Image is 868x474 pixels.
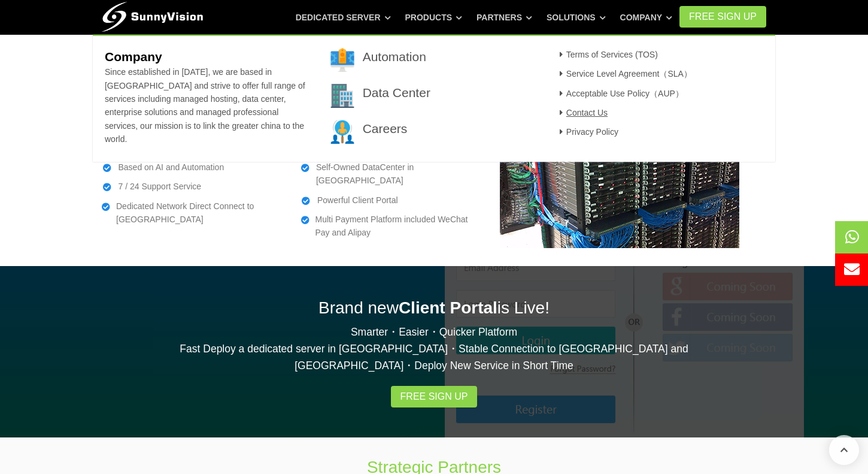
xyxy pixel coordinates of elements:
a: Terms of Services (TOS) [556,50,658,59]
li: Powerful Client Portal [301,194,482,207]
li: Based on AI and Automation [102,161,283,174]
a: Automation [363,50,426,64]
a: Dedicated Server [296,7,391,28]
div: Company [93,35,775,162]
li: 7 / 24 Support Service [102,180,283,193]
span: Since established in [DATE], we are based in [GEOGRAPHIC_DATA] and strive to offer full range of ... [105,67,305,144]
li: Multi Payment Platform included WeChat Pay and Alipay [301,213,482,240]
strong: Client Portal [399,298,497,317]
a: Privacy Policy [556,127,618,137]
a: Company [620,7,673,28]
a: Contact Us [556,108,608,117]
li: Dedicated Network Direct Connect to [GEOGRAPHIC_DATA] [102,200,283,227]
a: Service Level Agreement（SLA） [556,69,692,79]
h2: Brand new is Live! [102,296,766,319]
a: FREE Sign Up [679,6,766,28]
a: Careers [363,122,408,135]
a: Solutions [547,7,606,28]
b: Company [105,50,162,64]
img: 003-research.png [330,120,354,144]
img: 001-brand.png [330,48,354,72]
img: 002-town.png [330,84,354,108]
a: Partners [477,7,532,28]
a: Acceptable Use Policy（AUP） [556,89,684,98]
p: Smarter・Easier・Quicker Platform Fast Deploy a dedicated server in [GEOGRAPHIC_DATA]・Stable Connec... [102,324,766,374]
a: Products [405,7,462,28]
a: Data Center [363,86,430,99]
img: SunnyVision HK DataCenter - Server Rack [500,113,739,248]
a: Free Sign Up [391,386,478,407]
li: Self-Owned DataCenter in [GEOGRAPHIC_DATA] [301,161,482,188]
